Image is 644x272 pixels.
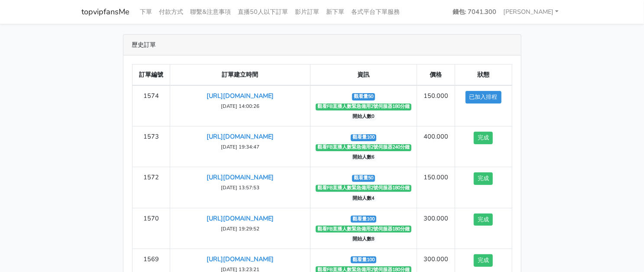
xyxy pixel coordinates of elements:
small: [DATE] 19:34:47 [221,143,259,150]
th: 價格 [417,65,455,86]
button: 完成 [474,132,493,144]
a: 新下單 [323,3,348,20]
div: 歷史訂單 [123,35,521,55]
a: 各式平台下單服務 [348,3,404,20]
span: 觀看量100 [351,216,377,223]
small: [DATE] 19:29:52 [221,225,259,232]
button: 已加入排程 [466,91,502,104]
a: [URL][DOMAIN_NAME] [207,214,274,223]
a: 錢包: 7041.300 [450,3,500,20]
span: 開始人數8 [351,236,376,243]
td: 1572 [132,167,170,208]
td: 1570 [132,208,170,249]
th: 訂單建立時間 [170,65,310,86]
small: [DATE] 13:57:53 [221,184,259,191]
span: 觀看量100 [351,134,377,141]
span: 觀看量50 [352,93,375,100]
td: 150.000 [417,85,455,126]
strong: 錢包: 7041.300 [453,7,497,16]
span: 觀看FB直播人數緊急備用2號伺服器240分鐘 [316,144,412,151]
a: [URL][DOMAIN_NAME] [207,173,274,181]
span: 觀看FB直播人數緊急備用2號伺服器180分鐘 [316,185,412,192]
span: 觀看量50 [352,175,375,182]
small: [DATE] 14:00:26 [221,103,259,110]
a: [URL][DOMAIN_NAME] [207,132,274,141]
span: 開始人數6 [351,154,376,161]
span: 觀看FB直播人數緊急備用2號伺服器180分鐘 [316,226,412,233]
span: 開始人數0 [351,113,376,120]
a: [URL][DOMAIN_NAME] [207,255,274,263]
button: 完成 [474,214,493,226]
a: 影片訂單 [292,3,323,20]
a: [PERSON_NAME] [500,3,563,20]
a: 下單 [137,3,156,20]
span: 觀看FB直播人數緊急備用2號伺服器180分鐘 [316,104,412,110]
button: 完成 [474,172,493,185]
td: 1574 [132,85,170,126]
th: 狀態 [455,65,512,86]
th: 資訊 [310,65,417,86]
a: 付款方式 [156,3,187,20]
a: 直播50人以下訂單 [235,3,292,20]
a: [URL][DOMAIN_NAME] [207,91,274,100]
th: 訂單編號 [132,65,170,86]
td: 300.000 [417,208,455,249]
td: 1573 [132,126,170,167]
span: 觀看量100 [351,256,377,263]
a: 聯繫&注意事項 [187,3,235,20]
td: 400.000 [417,126,455,167]
a: topvipfansMe [82,3,130,20]
button: 完成 [474,254,493,267]
span: 開始人數4 [351,195,376,202]
td: 150.000 [417,167,455,208]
